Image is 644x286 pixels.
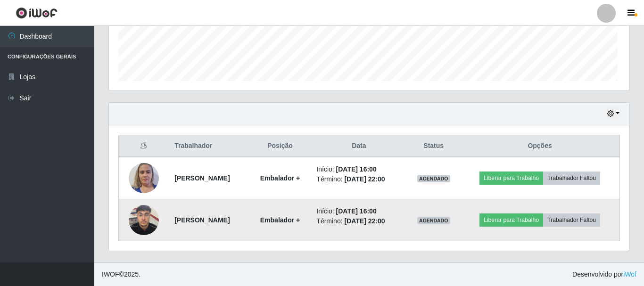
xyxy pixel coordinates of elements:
strong: Embalador + [260,216,300,224]
th: Data [311,135,407,157]
strong: Embalador + [260,174,300,182]
span: Desenvolvido por [572,270,636,279]
span: AGENDADO [417,217,450,224]
span: IWOF [102,270,119,278]
time: [DATE] 16:00 [336,207,377,215]
strong: [PERSON_NAME] [174,174,230,182]
time: [DATE] 22:00 [344,175,385,183]
th: Status [407,135,460,157]
button: Liberar para Trabalho [479,172,543,185]
li: Término: [316,216,401,226]
li: Término: [316,174,401,184]
th: Trabalhador [169,135,249,157]
button: Trabalhador Faltou [543,213,600,227]
time: [DATE] 22:00 [344,217,385,225]
button: Liberar para Trabalho [479,213,543,227]
button: Trabalhador Faltou [543,172,600,185]
img: 1752868236583.jpeg [129,158,159,198]
th: Posição [249,135,311,157]
li: Início: [316,206,401,216]
time: [DATE] 16:00 [336,165,377,173]
span: AGENDADO [417,175,450,182]
strong: [PERSON_NAME] [174,216,230,224]
a: iWof [623,270,636,278]
img: 1753794100219.jpeg [129,200,159,240]
img: CoreUI Logo [16,7,58,19]
li: Início: [316,164,401,174]
span: © 2025 . [102,270,140,279]
th: Opções [460,135,619,157]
